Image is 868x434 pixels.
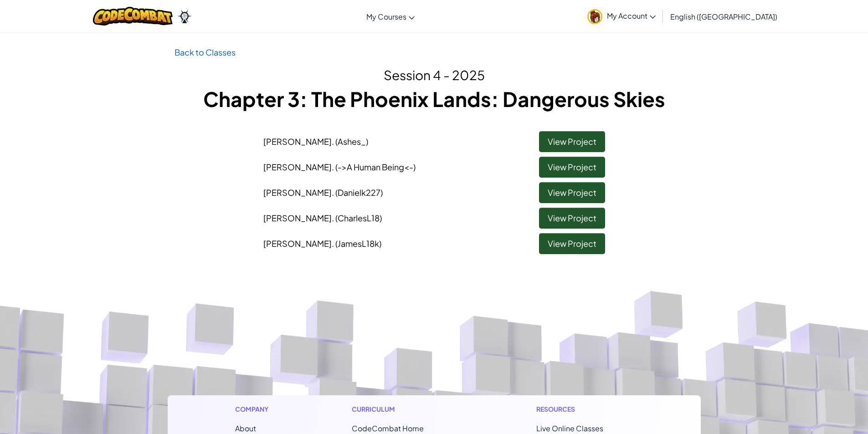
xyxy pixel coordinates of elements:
h1: Resources [536,404,633,414]
span: English ([GEOGRAPHIC_DATA]) [670,12,777,21]
img: CodeCombat logo [93,7,173,26]
a: About [235,424,256,433]
span: . (->A Human Being<-) [332,162,416,172]
span: [PERSON_NAME] [263,238,381,249]
span: . (JamesL18k) [332,238,381,249]
h1: Company [235,404,277,414]
a: Live Online Classes [536,424,603,433]
a: My Courses [362,4,419,29]
a: View Project [539,131,605,152]
h1: Curriculum [352,404,462,414]
span: . (Ashes_) [332,136,368,147]
span: CodeCombat Home [352,424,424,433]
a: View Project [539,208,605,229]
img: Ozaria [177,10,192,23]
span: . (Danielk227) [332,187,383,198]
a: Back to Classes [175,47,236,57]
span: [PERSON_NAME] [263,213,382,223]
h1: Chapter 3: The Phoenix Lands: Dangerous Skies [175,85,694,113]
span: My Account [607,11,656,20]
span: [PERSON_NAME] [263,187,383,198]
span: My Courses [366,12,406,21]
a: English ([GEOGRAPHIC_DATA]) [666,4,782,29]
img: avatar [587,9,602,24]
a: View Project [539,182,605,203]
span: [PERSON_NAME] [263,162,416,172]
a: View Project [539,157,605,178]
h2: Session 4 - 2025 [175,66,694,85]
span: . (CharlesL18) [332,213,382,223]
a: View Project [539,233,605,254]
span: [PERSON_NAME] [263,136,368,147]
a: My Account [583,2,660,31]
